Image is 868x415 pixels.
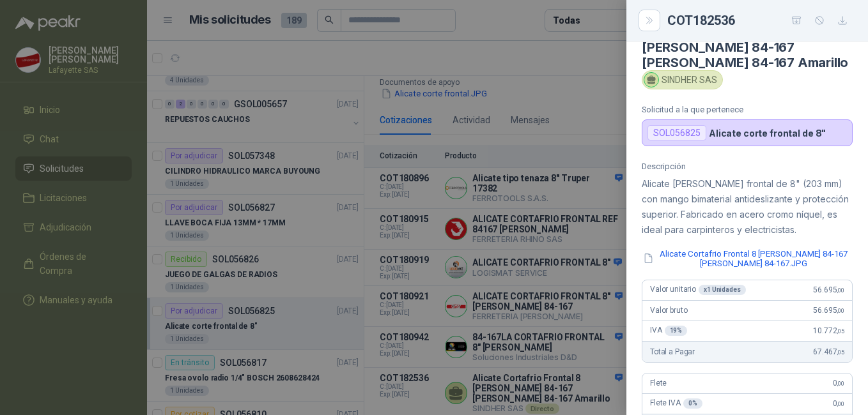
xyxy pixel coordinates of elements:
[642,162,853,171] p: Descripción
[709,128,826,139] p: Alicate corte frontal de 8"
[833,399,844,408] span: 0
[650,285,746,295] span: Valor unitario
[642,24,853,70] h4: Alicate Cortafrio Frontal 8 [PERSON_NAME] 84-167 [PERSON_NAME] 84-167 Amarillo
[650,306,687,315] span: Valor bruto
[813,306,844,315] span: 56.695
[650,379,667,388] span: Flete
[837,287,844,294] span: ,00
[650,347,695,356] span: Total a Pagar
[683,398,702,409] div: 0 %
[813,347,844,356] span: 67.467
[699,285,746,295] div: x 1 Unidades
[642,13,657,28] button: Close
[642,248,853,269] button: Alicate Cortafrio Frontal 8 [PERSON_NAME] 84-167 [PERSON_NAME] 84-167.JPG
[837,349,844,356] span: ,05
[837,380,844,387] span: ,00
[665,326,688,336] div: 19 %
[650,326,687,336] span: IVA
[837,328,844,335] span: ,05
[650,398,702,409] span: Flete IVA
[813,285,844,294] span: 56.695
[647,125,706,140] div: SOL056825
[642,176,853,238] p: Alicate [PERSON_NAME] frontal de 8" (203 mm) con mango bimaterial antideslizante y protección sup...
[837,307,844,314] span: ,00
[833,379,844,388] span: 0
[813,326,844,335] span: 10.772
[642,70,723,89] div: SINDHER SAS
[667,10,853,31] div: COT182536
[642,105,853,114] p: Solicitud a la que pertenece
[837,400,844,407] span: ,00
